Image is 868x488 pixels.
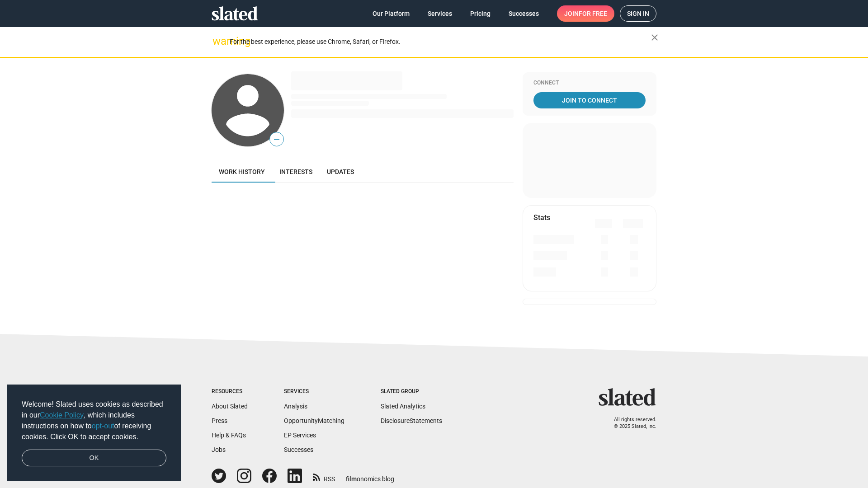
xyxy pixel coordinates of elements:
[284,403,307,410] a: Analysis
[212,161,272,183] a: Work history
[420,5,459,22] a: Services
[279,168,312,175] span: Interests
[381,417,442,424] a: DisclosureStatements
[557,5,614,22] a: Joinfor free
[463,5,498,22] a: Pricing
[509,5,539,22] span: Successes
[22,399,166,442] span: Welcome! Slated uses cookies as described in our , which includes instructions on how to of recei...
[373,5,410,22] span: Our Platform
[627,6,649,21] span: Sign in
[579,5,607,22] span: for free
[284,417,344,424] a: OpportunityMatching
[365,5,417,22] a: Our Platform
[284,388,344,395] div: Services
[381,388,442,395] div: Slated Group
[284,446,313,453] a: Successes
[470,5,491,22] span: Pricing
[604,417,656,430] p: All rights reserved. © 2025 Slated, Inc.
[212,388,248,395] div: Resources
[212,432,246,439] a: Help & FAQs
[533,213,550,222] mat-card-title: Stats
[533,92,646,108] a: Join To Connect
[284,432,316,439] a: EP Services
[533,80,646,87] div: Connect
[320,161,361,183] a: Updates
[346,475,357,483] span: film
[327,168,354,175] span: Updates
[219,168,265,175] span: Work history
[381,403,425,410] a: Slated Analytics
[346,468,394,483] a: filmonomics blog
[535,92,644,108] span: Join To Connect
[428,5,452,22] span: Services
[212,36,223,47] mat-icon: warning
[212,417,227,424] a: Press
[40,411,84,419] a: Cookie Policy
[620,5,656,22] a: Sign in
[212,403,248,410] a: About Slated
[7,385,181,481] div: cookieconsent
[272,161,320,183] a: Interests
[22,450,166,467] a: dismiss cookie message
[649,32,660,43] mat-icon: close
[92,422,114,430] a: opt-out
[270,134,283,145] span: —
[230,36,651,48] div: For the best experience, please use Chrome, Safari, or Firefox.
[501,5,546,22] a: Successes
[313,469,335,483] a: RSS
[564,5,607,22] span: Join
[212,446,226,453] a: Jobs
